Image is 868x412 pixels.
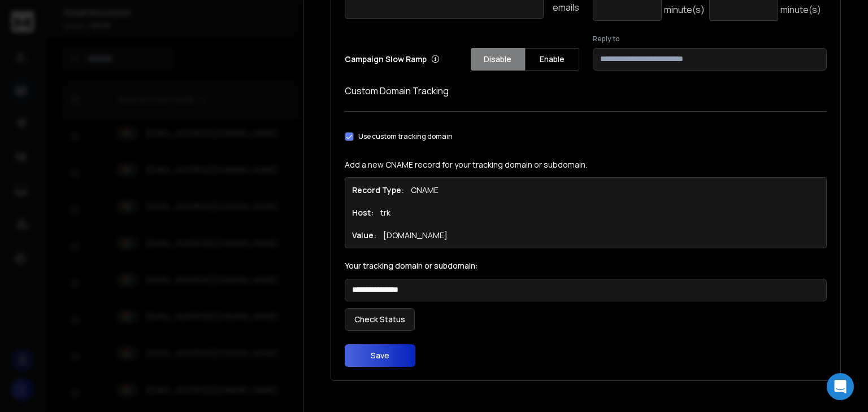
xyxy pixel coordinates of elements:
button: Disable [471,48,525,71]
p: Add a new CNAME record for your tracking domain or subdomain. [345,159,827,170]
p: minute(s) [664,3,705,16]
h1: Value: [352,230,376,241]
p: emails [553,1,579,14]
button: Enable [525,48,579,71]
label: Your tracking domain or subdomain: [345,262,827,270]
h1: Host: [352,207,374,218]
h1: Record Type: [352,185,404,196]
label: Use custom tracking domain [358,132,453,141]
div: Open Intercom Messenger [827,373,854,400]
p: trk [380,207,390,218]
h1: Custom Domain Tracking [345,84,827,98]
p: CNAME [411,185,439,196]
button: Check Status [345,308,415,331]
p: minute(s) [780,3,821,16]
p: Campaign Slow Ramp [345,54,440,65]
button: Save [345,344,415,367]
p: [DOMAIN_NAME] [383,230,448,241]
label: Reply to [593,34,827,43]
